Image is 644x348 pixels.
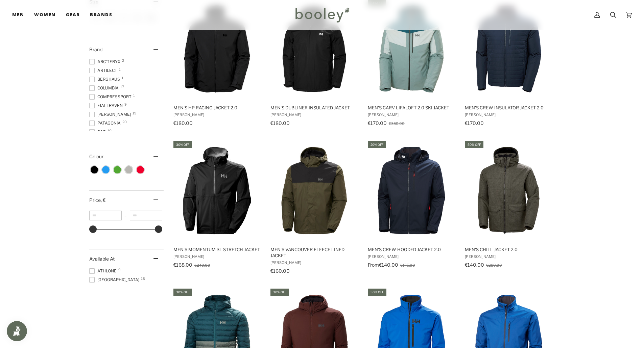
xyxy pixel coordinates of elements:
span: €168.00 [173,262,192,268]
span: Men's Chill Jacket 2.0 [465,246,552,252]
img: Booley [292,5,352,25]
span: [PERSON_NAME] [173,112,261,117]
a: Men's Chill Jacket 2.0 [464,140,553,276]
span: Men [12,11,24,18]
a: Men's Vancouver Fleece Lined Jacket [269,140,359,276]
span: €180.00 [173,120,193,126]
span: €160.00 [270,268,290,274]
span: [PERSON_NAME] [173,254,261,259]
span: Columbia [89,85,121,91]
span: [PERSON_NAME] [270,260,358,265]
span: 2 [122,59,124,62]
span: Men's Crew Hooded Jacket 2.0 [368,246,455,252]
div: 30% off [368,289,386,296]
span: 9 [124,103,127,106]
span: €175.00 [400,263,415,268]
span: Men's HP Racing Jacket 2.0 [173,105,261,111]
span: €350.00 [389,121,405,126]
span: 10 [108,129,112,132]
span: €170.00 [368,120,387,126]
span: , € [101,197,105,203]
span: €170.00 [465,120,484,126]
span: Available At [89,256,115,262]
span: 20 [122,120,127,124]
span: – [122,213,130,218]
span: Colour: Grey [125,166,133,173]
img: Helly Hansen Men's Crew Hooded Jacket 2.0 Navy - Booley Galway [367,146,456,235]
img: Helly Hansen Men's Carv LifaLoft 2.0 Ski Jacket Cactus - Booley Galway [367,4,456,94]
span: Men's Dubliner Insulated Jacket [270,105,358,111]
span: [PERSON_NAME] [465,112,552,117]
span: [PERSON_NAME] [368,112,455,117]
span: €240.00 [194,263,210,268]
span: Colour: Black [91,166,98,173]
span: Rab [89,129,108,135]
span: Athlone [89,268,119,274]
span: [PERSON_NAME] [89,111,133,117]
span: Men's Carv LifaLoft 2.0 Ski Jacket [368,105,455,111]
div: 30% off [270,289,289,296]
span: 18 [141,277,145,280]
span: 1 [119,68,121,71]
span: Brand [89,47,102,52]
span: €140.00 [465,262,484,268]
span: €180.00 [270,120,290,126]
span: Artilect [89,68,119,74]
span: Fjallraven [89,103,125,109]
iframe: Button to open loyalty program pop-up [7,321,27,341]
span: Price [89,197,105,203]
span: [PERSON_NAME] [368,254,455,259]
img: Helly Hansen Men's Vancouver Fleece Lined Jacket Utility Green - Booley Galway [269,146,359,235]
img: Helly Hansen Men's Crew Insulator Jacket 2.0 Navy - Booley Galway [464,4,553,94]
img: Helly Hansen Men's Momentum 3L Stretch Jacket Black - Booley Galway [172,146,262,235]
img: Helly Hansen Men's HP Racing Jacket 2.0 Ebony - Booley Galway [172,4,262,94]
div: 20% off [368,141,386,148]
span: From [368,262,379,268]
div: 30% off [173,289,192,296]
span: Men's Crew Insulator Jacket 2.0 [465,105,552,111]
span: Colour: Blue [102,166,110,173]
span: Colour: Green [114,166,121,173]
span: Women [34,11,55,18]
span: COMPRESSPORT [89,94,134,100]
span: [PERSON_NAME] [465,254,552,259]
span: 1 [133,94,135,97]
img: Helly Hansen Men's Chill Jacket 2.0 Beluga - Booley Galway [464,146,553,235]
span: Colour: Red [137,166,144,173]
a: Men's Crew Hooded Jacket 2.0 [367,140,456,276]
span: Berghaus [89,76,122,82]
span: Men's Vancouver Fleece Lined Jacket [270,246,358,259]
span: Gear [66,11,80,18]
span: 17 [120,85,124,88]
span: €140.00 [379,262,398,268]
div: 30% off [173,141,192,148]
span: 1 [122,76,123,80]
span: [PERSON_NAME] [270,112,358,117]
span: Patagonia [89,120,123,126]
span: [GEOGRAPHIC_DATA] [89,277,141,283]
div: 50% off [465,141,483,148]
span: Arc'teryx [89,59,122,65]
img: Helly Hansen Men's Dubliner Insulated Jacket Black - Booley Galway [269,4,359,94]
span: 19 [133,111,137,115]
span: Colour [89,154,109,159]
span: Brands [90,11,112,18]
a: Men's Momentum 3L Stretch Jacket [172,140,262,276]
span: €280.00 [486,263,502,268]
span: Men's Momentum 3L Stretch Jacket [173,246,261,252]
span: 9 [118,268,121,271]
